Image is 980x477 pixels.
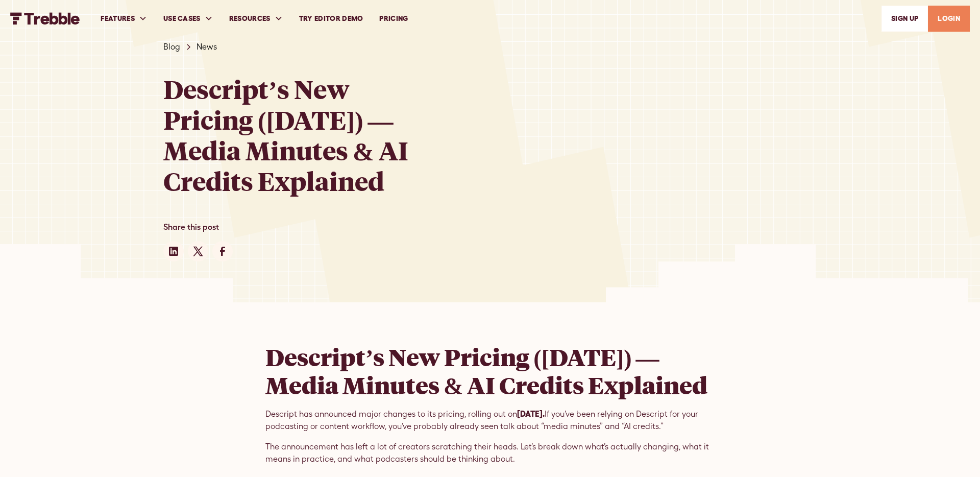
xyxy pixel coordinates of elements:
[163,221,219,233] div: Share this post
[10,12,80,25] a: home
[291,1,372,36] a: Try Editor Demo
[229,13,271,24] div: RESOURCES
[10,12,80,25] img: Trebble FM Logo
[221,1,291,36] div: RESOURCES
[163,74,426,196] h1: Descript’s New Pricing ([DATE]) — Media Minutes & AI Credits Explained
[371,1,416,36] a: PRICING
[101,13,135,24] div: FEATURES
[197,41,217,53] a: News
[265,408,715,433] p: Descript has announced major changes to its pricing, rolling out on If you’ve been relying on Des...
[928,6,970,32] a: LOGIN
[517,409,545,418] strong: [DATE].
[155,1,221,36] div: USE CASES
[881,6,928,32] a: SIGn UP
[265,441,715,465] p: The announcement has left a lot of creators scratching their heads. Let’s break down what’s actua...
[92,1,155,36] div: FEATURES
[163,41,180,53] a: Blog
[163,13,201,24] div: USE CASES
[265,343,715,399] h1: Descript’s New Pricing ([DATE]) — Media Minutes & AI Credits Explained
